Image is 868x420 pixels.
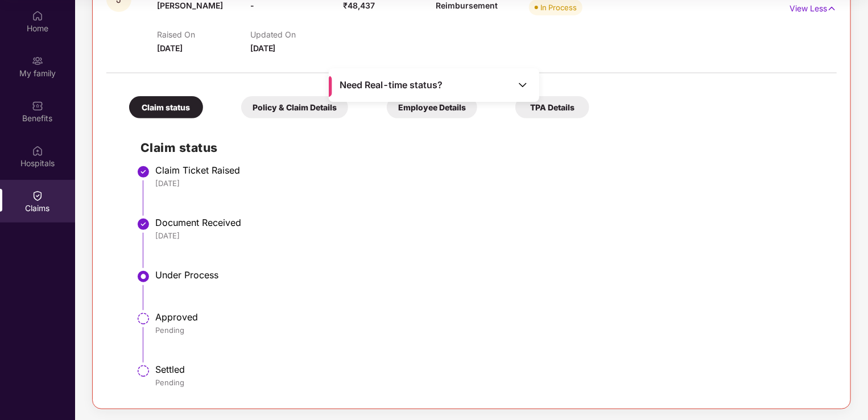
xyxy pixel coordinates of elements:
[32,145,43,157] img: svg+xml;base64,PHN2ZyBpZD0iSG9zcGl0YWxzIiB4bWxucz0iaHR0cDovL3d3dy53My5vcmcvMjAwMC9zdmciIHdpZHRoPS...
[241,96,348,118] div: Policy & Claim Details
[250,1,254,10] span: -
[157,30,250,39] p: Raised On
[155,230,825,241] div: [DATE]
[137,364,150,378] img: svg+xml;base64,PHN2ZyBpZD0iU3RlcC1QZW5kaW5nLTMyeDMyIiB4bWxucz0iaHR0cDovL3d3dy53My5vcmcvMjAwMC9zdm...
[157,43,183,53] span: [DATE]
[515,96,589,118] div: TPA Details
[540,2,577,13] div: In Process
[137,217,150,231] img: svg+xml;base64,PHN2ZyBpZD0iU3RlcC1Eb25lLTMyeDMyIiB4bWxucz0iaHR0cDovL3d3dy53My5vcmcvMjAwMC9zdmciIH...
[140,138,825,157] h2: Claim status
[387,96,477,118] div: Employee Details
[827,2,837,15] img: svg+xml;base64,PHN2ZyB4bWxucz0iaHR0cDovL3d3dy53My5vcmcvMjAwMC9zdmciIHdpZHRoPSIxNyIgaGVpZ2h0PSIxNy...
[250,43,276,53] span: [DATE]
[137,312,150,326] img: svg+xml;base64,PHN2ZyBpZD0iU3RlcC1QZW5kaW5nLTMyeDMyIiB4bWxucz0iaHR0cDovL3d3dy53My5vcmcvMjAwMC9zdm...
[343,1,375,10] span: ₹48,437
[32,100,43,112] img: svg+xml;base64,PHN2ZyBpZD0iQmVuZWZpdHMiIHhtbG5zPSJodHRwOi8vd3d3LnczLm9yZy8yMDAwL3N2ZyIgd2lkdGg9Ij...
[129,96,203,118] div: Claim status
[155,311,825,323] div: Approved
[32,55,43,67] img: svg+xml;base64,PHN2ZyB3aWR0aD0iMjAiIGhlaWdodD0iMjAiIHZpZXdCb3g9IjAgMCAyMCAyMCIgZmlsbD0ibm9uZSIgeG...
[155,178,825,188] div: [DATE]
[155,217,825,228] div: Document Received
[155,377,825,388] div: Pending
[155,364,825,375] div: Settled
[32,190,43,201] img: svg+xml;base64,PHN2ZyBpZD0iQ2xhaW0iIHhtbG5zPSJodHRwOi8vd3d3LnczLm9yZy8yMDAwL3N2ZyIgd2lkdGg9IjIwIi...
[155,164,825,176] div: Claim Ticket Raised
[157,1,223,10] span: [PERSON_NAME]
[250,30,343,39] p: Updated On
[137,165,150,179] img: svg+xml;base64,PHN2ZyBpZD0iU3RlcC1Eb25lLTMyeDMyIiB4bWxucz0iaHR0cDovL3d3dy53My5vcmcvMjAwMC9zdmciIH...
[155,325,825,335] div: Pending
[340,79,443,91] span: Need Real-time status?
[32,10,43,22] img: svg+xml;base64,PHN2ZyBpZD0iSG9tZSIgeG1sbnM9Imh0dHA6Ly93d3cudzMub3JnLzIwMDAvc3ZnIiB3aWR0aD0iMjAiIG...
[517,79,528,90] img: Toggle Icon
[155,269,825,281] div: Under Process
[436,1,498,10] span: Reimbursement
[137,270,150,283] img: svg+xml;base64,PHN2ZyBpZD0iU3RlcC1BY3RpdmUtMzJ4MzIiIHhtbG5zPSJodHRwOi8vd3d3LnczLm9yZy8yMDAwL3N2Zy...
